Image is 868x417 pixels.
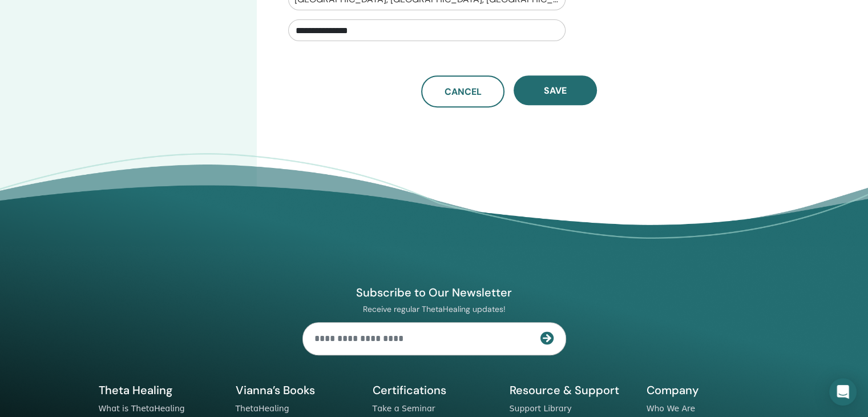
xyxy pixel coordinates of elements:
div: Open Intercom Messenger [829,378,857,406]
a: Support Library [510,404,572,413]
h5: Theta Healing [99,383,222,398]
a: Cancel [421,75,504,107]
span: Save [544,85,567,97]
h5: Certifications [373,383,496,398]
p: Receive regular ThetaHealing updates! [302,304,566,314]
h5: Company [647,383,770,398]
a: Take a Seminar [373,404,435,413]
a: What is ThetaHealing [99,404,185,413]
h5: Vianna’s Books [236,383,359,398]
a: Who We Are [647,404,695,413]
a: ThetaHealing [236,404,289,413]
span: Cancel [445,86,482,98]
button: Save [514,75,597,105]
h5: Resource & Support [510,383,633,398]
h4: Subscribe to Our Newsletter [302,285,566,300]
